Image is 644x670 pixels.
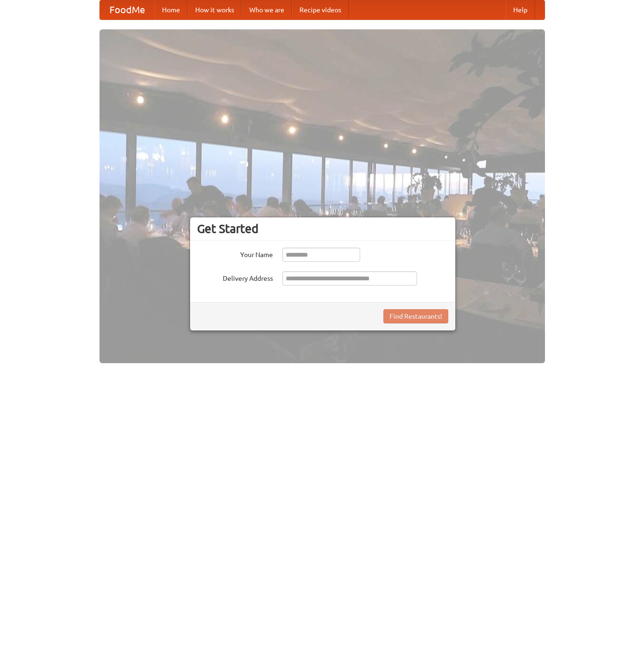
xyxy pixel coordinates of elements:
[197,248,273,259] label: Your Name
[154,0,188,19] a: Home
[197,271,273,283] label: Delivery Address
[506,0,535,19] a: Help
[197,222,448,236] h3: Get Started
[188,0,242,19] a: How it works
[383,309,448,323] button: Find Restaurants!
[100,0,154,19] a: FoodMe
[242,0,292,19] a: Who we are
[292,0,349,19] a: Recipe videos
